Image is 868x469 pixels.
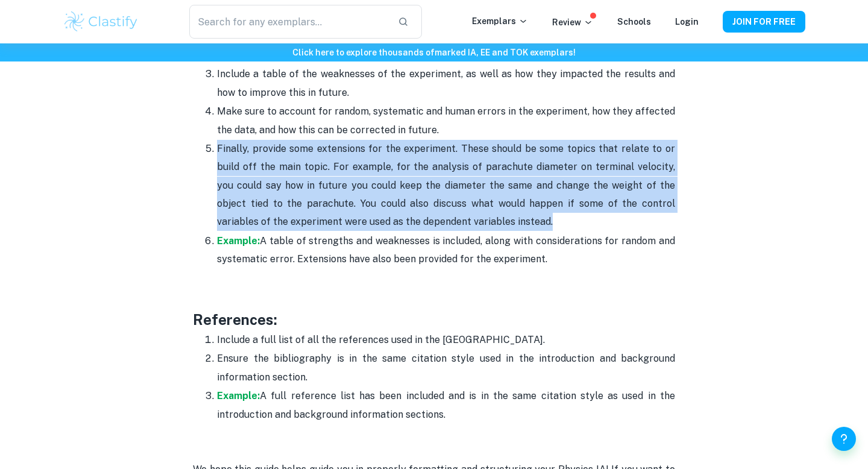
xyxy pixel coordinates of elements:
[217,232,675,269] p: A table of strengths and weaknesses is included, along with considerations for random and systema...
[617,17,651,27] a: Schools
[217,390,260,401] a: Example:
[675,17,699,27] a: Login
[2,46,866,59] h6: Click here to explore thousands of marked IA, EE and TOK exemplars !
[193,309,675,330] h3: References:
[63,10,139,34] img: Clastify logo
[217,387,675,424] p: A full reference list has been included and is in the same citation style as used in the introduc...
[552,16,593,29] p: Review
[723,11,805,33] button: JOIN FOR FREE
[217,331,675,349] p: Include a full list of all the references used in the [GEOGRAPHIC_DATA].
[217,65,675,102] p: Include a table of the weaknesses of the experiment, as well as how they impacted the results and...
[472,14,528,28] p: Exemplars
[832,427,856,451] button: Help and Feedback
[217,235,260,247] a: Example:
[217,350,675,386] p: Ensure the bibliography is in the same citation style used in the introduction and background inf...
[189,5,388,39] input: Search for any exemplars...
[217,102,675,139] p: Make sure to account for random, systematic and human errors in the experiment, how they affected...
[217,140,675,231] p: Finally, provide some extensions for the experiment. These should be some topics that relate to o...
